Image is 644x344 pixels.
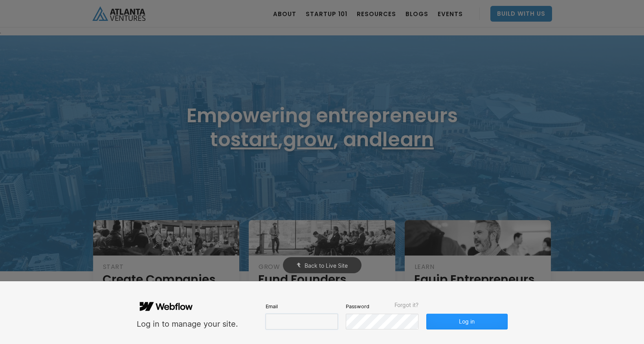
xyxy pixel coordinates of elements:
button: Log in [426,314,507,329]
span: Back to Live Site [305,262,348,269]
span: Forgot it? [394,302,418,308]
span: Email [266,303,278,310]
span: Password [346,303,369,310]
div: Log in to manage your site. [137,319,238,329]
